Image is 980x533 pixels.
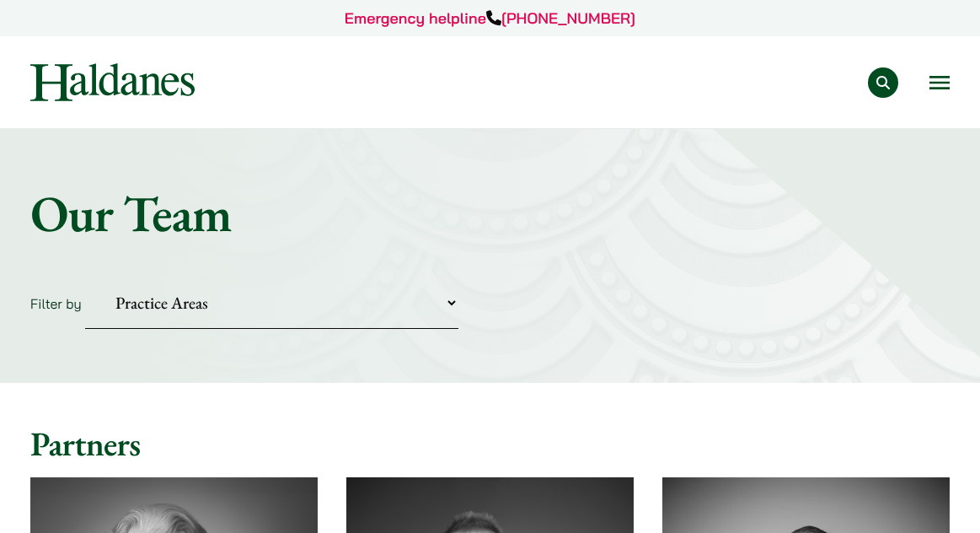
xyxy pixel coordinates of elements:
[30,295,82,312] label: Filter by
[30,63,195,101] img: Logo of Haldanes
[30,423,950,464] h2: Partners
[929,76,950,89] button: Open menu
[30,183,950,244] h1: Our Team
[868,67,898,98] button: Search
[345,8,635,28] a: Emergency helpline[PHONE_NUMBER]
